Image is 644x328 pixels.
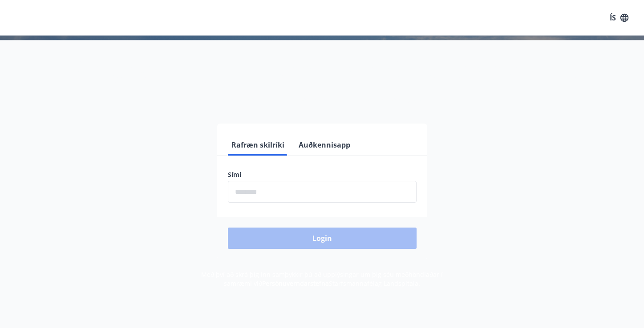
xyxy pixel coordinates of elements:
button: Auðkennisapp [295,134,354,156]
a: Persónuverndarstefna [262,279,329,288]
button: ÍS [605,10,633,26]
span: Vinsamlegast skráðu þig inn með rafrænum skilríkjum eða Auðkennisappi. [182,95,462,105]
span: Með því að skrá þig inn samþykkir þú að upplýsingar um þig séu meðhöndlaðar í samræmi við Starfsm... [201,270,443,288]
h1: Félagavefur, Starfsmannafélag Landspítala [12,53,632,87]
label: Sími [228,170,417,179]
button: Rafræn skilríki [228,134,288,156]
